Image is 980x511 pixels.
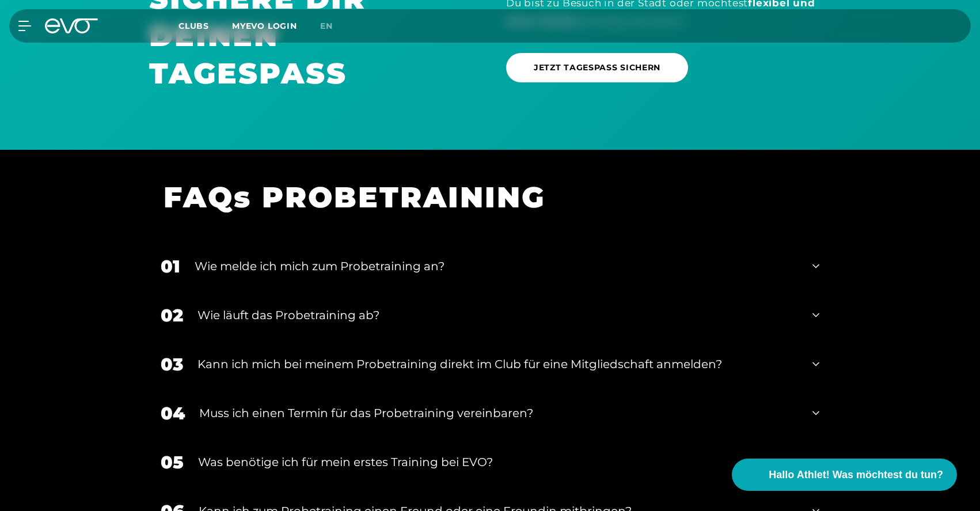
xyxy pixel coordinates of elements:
[534,62,660,74] span: JETZT TAGESPASS SICHERN
[161,400,185,426] div: 04
[178,20,232,31] a: Clubs
[769,467,943,483] span: Hallo Athlet! Was möchtest du tun?
[164,179,802,216] h1: FAQs PROBETRAINING
[320,21,333,31] span: en
[320,20,347,33] a: en
[161,351,183,377] div: 03
[178,21,209,31] span: Clubs
[197,306,798,324] div: Wie läuft das Probetraining ab?
[232,21,297,31] a: MYEVO LOGIN
[161,449,184,475] div: 05
[506,53,688,82] a: JETZT TAGESPASS SICHERN
[199,404,798,422] div: Muss ich einen Termin für das Probetraining vereinbaren?
[198,453,798,471] div: Was benötige ich für mein erstes Training bei EVO?
[197,355,798,373] div: Kann ich mich bei meinem Probetraining direkt im Club für eine Mitgliedschaft anmelden?
[732,459,957,491] button: Hallo Athlet! Was möchtest du tun?
[161,253,180,279] div: 01
[195,258,798,275] div: Wie melde ich mich zum Probetraining an?
[161,302,183,328] div: 02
